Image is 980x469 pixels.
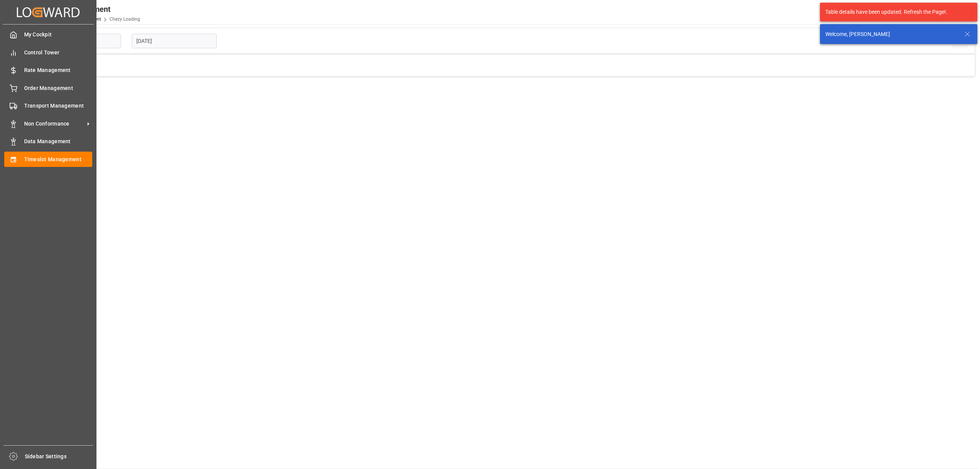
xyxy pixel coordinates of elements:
span: Data Management [24,137,93,145]
div: Welcome, [PERSON_NAME] [825,30,957,38]
a: My Cockpit [4,27,92,42]
span: Transport Management [24,102,93,110]
input: DD-MM-YYYY [132,34,217,48]
a: Transport Management [4,98,92,113]
span: Control Tower [24,49,93,57]
span: Sidebar Settings [25,453,93,461]
a: Rate Management [4,63,92,78]
div: Table details have been updated. Refresh the Page!. [825,8,966,16]
span: Order Management [24,84,93,92]
span: My Cockpit [24,31,93,39]
span: Rate Management [24,66,93,74]
span: Non Conformance [24,120,85,128]
a: Timeslot Management [4,152,92,167]
span: Timeslot Management [24,155,93,163]
a: Data Management [4,134,92,149]
a: Order Management [4,80,92,95]
a: Control Tower [4,45,92,60]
